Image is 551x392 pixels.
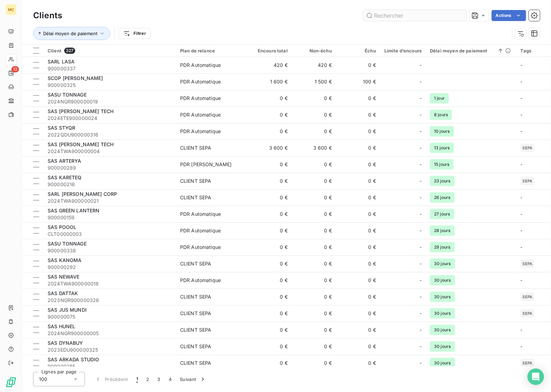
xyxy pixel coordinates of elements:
span: SAS HUNEL [48,323,75,329]
button: Délai moyen de paiement [33,27,110,40]
span: - [420,360,422,366]
span: 29 jours [430,242,454,252]
span: 27 jours [430,209,454,219]
td: 0 € [292,338,336,355]
span: 2024TWA900000021 [48,198,172,204]
td: 0 € [292,355,336,371]
button: 1 [132,372,142,386]
span: - [521,95,523,101]
span: SAS KARETEQ [48,174,82,180]
div: PDR Automatique [180,128,221,135]
td: 0 € [248,305,292,322]
span: 1 [136,376,138,383]
td: 0 € [292,239,336,255]
span: 28 jours [430,225,454,236]
span: - [420,144,422,151]
span: - [521,128,523,134]
span: 2024ETE900000024 [48,115,172,122]
div: Échu [340,48,376,53]
div: CLIENT SEPA [180,144,211,151]
span: - [521,161,523,167]
span: 30 jours [430,358,455,368]
td: 0 € [248,206,292,222]
span: SAS [PERSON_NAME] TECH [48,141,114,147]
td: 0 € [336,338,380,355]
span: SCOP [PERSON_NAME] [48,75,103,81]
span: - [521,343,523,349]
button: Suivant [176,372,210,386]
td: 0 € [248,173,292,189]
span: 2024TWA900000018 [48,280,172,287]
span: - [420,277,422,284]
div: MC [6,4,17,15]
span: - [521,79,523,84]
span: CLT00000003 [48,231,172,238]
span: - [420,227,422,234]
span: 30 jours [430,292,455,302]
td: 0 € [292,123,336,140]
span: - [420,62,422,69]
span: 900000255 [48,363,172,370]
div: CLIENT SEPA [180,178,211,184]
td: 0 € [336,123,380,140]
span: 26 jours [430,192,454,203]
span: SAS [PERSON_NAME] TECH [48,108,114,114]
span: - [521,327,523,333]
button: Filtrer [119,28,150,39]
td: 0 € [292,305,336,322]
td: 0 € [336,305,380,322]
td: 0 € [336,322,380,338]
td: 0 € [292,322,336,338]
span: - [420,95,422,102]
td: 0 € [248,107,292,123]
span: 100 [39,376,47,383]
div: PDR [PERSON_NAME] [180,161,232,168]
div: PDR Automatique [180,227,221,234]
span: SAS ARKADA STUDIO [48,356,99,362]
td: 0 € [248,156,292,173]
span: - [521,62,523,68]
span: SAS STYQR [48,125,75,131]
span: - [420,161,422,168]
span: 15 jours [430,159,453,170]
input: Rechercher [363,10,467,21]
td: 0 € [292,189,336,206]
td: 0 € [336,206,380,222]
div: CLIENT SEPA [180,260,211,267]
span: 900000216 [48,181,172,188]
span: 327 [64,48,75,54]
td: 420 € [292,57,336,73]
td: 0 € [292,222,336,239]
td: 0 € [292,255,336,272]
td: 3 600 € [248,140,292,156]
span: SEPA [523,295,533,299]
span: SASU TONNAGE [48,241,87,247]
span: 2023NGR900000326 [48,297,172,304]
td: 1 600 € [248,73,292,90]
span: SAS DYNABUY [48,340,83,346]
span: - [420,128,422,135]
span: - [420,211,422,218]
td: 0 € [292,289,336,305]
span: SAS JUS MUNDI [48,307,87,313]
span: - [420,260,422,267]
span: SAS DATTAK [48,290,78,296]
td: 0 € [292,156,336,173]
button: Précédent [90,372,132,386]
span: 8 jours [430,110,452,120]
td: 0 € [336,57,380,73]
span: - [420,310,422,317]
span: - [420,194,422,201]
td: 0 € [248,255,292,272]
td: 0 € [336,355,380,371]
td: 0 € [248,90,292,107]
span: 2024TWA900000004 [48,148,172,155]
span: - [521,228,523,233]
span: 30 jours [430,341,455,352]
div: PDR Automatique [180,62,221,69]
td: 0 € [292,272,336,289]
button: 2 [142,372,153,386]
span: 12 [11,66,19,72]
div: PDR Automatique [180,111,221,118]
span: - [521,277,523,283]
